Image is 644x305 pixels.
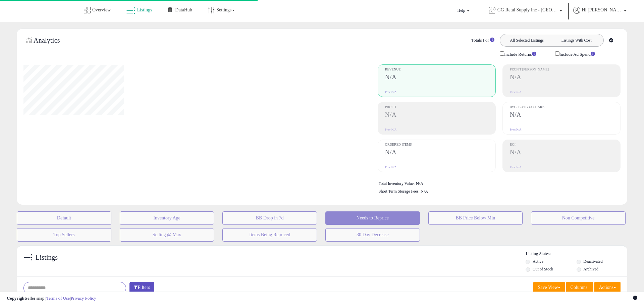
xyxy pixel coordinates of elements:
[428,211,523,225] button: BB Price Below Min
[140,7,158,13] span: Listings
[34,36,78,47] h5: Analytics
[495,50,550,58] div: Include Returns
[385,90,398,94] small: Prev: N/A
[222,211,317,225] button: BB Drop in 7d
[385,149,495,158] h2: N/A
[510,165,523,169] small: Prev: N/A
[550,50,613,58] div: Include Ad Spend
[385,111,495,120] h2: N/A
[325,211,420,225] button: Needs to Reprice
[510,68,620,71] span: Profit [PERSON_NAME]
[7,295,116,302] div: seller snap | |
[325,228,420,242] button: 30 Day Decrease
[447,6,455,14] i: Get Help
[120,228,214,242] button: Selling @ Max
[7,295,31,301] strong: Copyright
[385,105,495,109] span: Profit
[385,73,495,83] h2: N/A
[379,179,615,187] li: N/A
[531,211,626,225] button: Non Competitive
[17,228,111,242] button: Top Sellers
[385,165,398,169] small: Prev: N/A
[582,7,622,13] span: Hi [PERSON_NAME]
[181,7,202,13] span: DataHub
[17,211,111,225] button: Default
[120,211,214,225] button: Inventory Age
[510,90,523,94] small: Prev: N/A
[510,149,620,158] h2: N/A
[379,188,431,194] b: Short Term Storage Fees:
[471,37,497,44] div: Totals For
[457,8,466,13] span: Help
[385,143,495,147] span: Ordered Items
[510,143,620,147] span: ROI
[442,1,478,22] a: Help
[385,128,398,132] small: Prev: N/A
[385,68,495,71] span: Revenue
[510,128,523,132] small: Prev: N/A
[573,7,627,22] a: Hi [PERSON_NAME]
[510,105,620,109] span: Avg. Buybox Share
[510,111,620,120] h2: N/A
[432,188,440,194] span: N/A
[497,7,557,13] span: GG Retal Supply Inc - [GEOGRAPHIC_DATA]
[92,7,114,13] span: Overview
[502,36,552,45] button: All Selected Listings
[222,228,317,242] button: Items Being Repriced
[551,36,601,45] button: Listings With Cost
[510,73,620,83] h2: N/A
[379,181,424,186] b: Total Inventory Value:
